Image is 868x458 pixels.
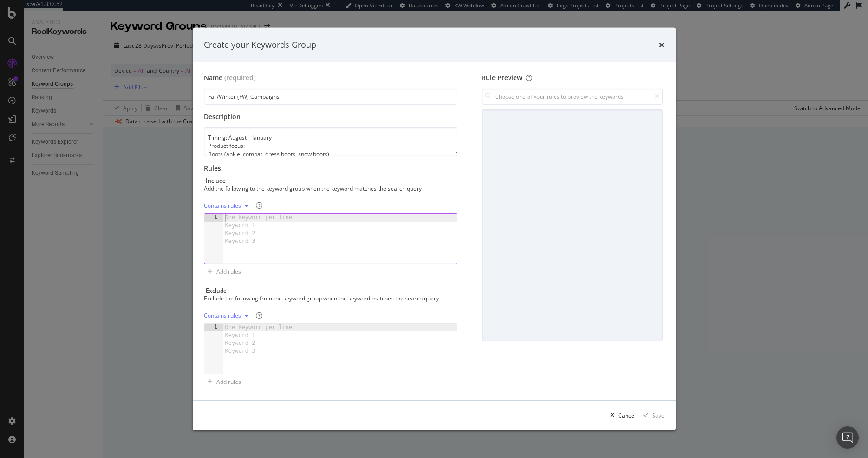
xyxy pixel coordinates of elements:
[836,426,859,449] div: Open Intercom Messenger
[216,378,241,386] div: Add rules
[206,177,226,184] div: Include
[206,286,227,294] div: Exclude
[204,112,458,121] div: Description
[193,28,676,430] div: modal
[204,39,316,51] div: Create your Keywords Group
[618,412,636,420] div: Cancel
[204,203,241,209] div: Contains rules
[607,408,636,423] button: Cancel
[640,408,665,423] button: Save
[204,324,223,331] div: 1
[204,374,241,389] button: Add rules
[659,39,665,51] div: times
[216,267,241,275] div: Add rules
[224,73,255,83] span: (required)
[204,313,241,318] div: Contains rules
[482,89,662,105] input: Choose one of your rules to preview the keywords
[204,73,222,83] div: Name
[482,73,662,83] div: Rule Preview
[204,164,458,173] div: Rules
[204,127,458,156] textarea: Timing: August – January Product focus: Boots (ankle, combat, dress boots, snow boots) Leather sh...
[652,412,665,420] div: Save
[223,324,301,355] div: One Keyword per line: Keyword 1 Keyword 2 Keyword 3
[204,264,241,279] button: Add rules
[204,308,252,323] button: Contains rules
[204,198,252,213] button: Contains rules
[204,89,458,105] input: Enter a name
[223,214,301,245] div: One Keyword per line: Keyword 1 Keyword 2 Keyword 3
[204,214,223,222] div: 1
[204,294,456,302] div: Exclude the following from the keyword group when the keyword matches the search query
[204,184,456,192] div: Add the following to the keyword group when the keyword matches the search query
